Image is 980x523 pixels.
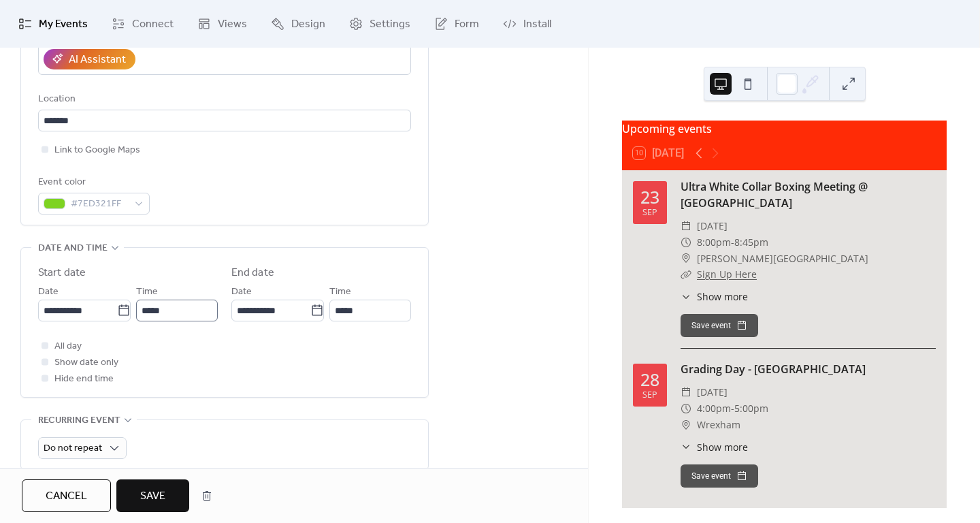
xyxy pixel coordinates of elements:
[339,5,421,42] a: Settings
[38,174,147,191] div: Event color
[640,371,659,388] div: 28
[38,91,408,108] div: Location
[39,16,88,33] span: My Events
[493,5,561,42] a: Install
[38,265,86,281] div: Start date
[523,16,551,33] span: Install
[642,391,657,400] div: Sep
[231,265,274,281] div: End date
[681,179,868,210] a: Ultra White Collar Boxing Meeting @ [GEOGRAPHIC_DATA]
[8,5,98,42] a: My Events
[697,234,731,251] span: 8:00pm
[187,5,257,42] a: Views
[697,289,748,304] span: Show more
[424,5,489,42] a: Form
[697,384,728,400] span: [DATE]
[681,314,758,337] button: Save event
[329,284,351,300] span: Time
[132,16,174,33] span: Connect
[38,240,108,257] span: Date and time
[101,5,184,42] a: Connect
[231,284,252,300] span: Date
[681,289,748,304] button: ​Show more
[681,266,691,283] div: ​
[697,400,731,417] span: 4:00pm
[136,284,158,300] span: Time
[697,251,868,267] span: [PERSON_NAME][GEOGRAPHIC_DATA]
[734,234,768,251] span: 8:45pm
[681,440,691,454] div: ​
[622,121,947,137] div: Upcoming events
[681,417,691,433] div: ​
[116,479,189,512] button: Save
[54,142,140,159] span: Link to Google Maps
[71,196,128,212] span: #7ED321FF
[44,439,102,458] span: Do not repeat
[54,371,114,387] span: Hide end time
[681,384,691,400] div: ​
[455,16,479,33] span: Form
[731,234,734,251] span: -
[640,189,659,206] div: 23
[681,234,691,251] div: ​
[697,440,748,454] span: Show more
[731,400,734,417] span: -
[140,488,165,505] span: Save
[54,355,118,371] span: Show date only
[681,361,936,377] div: Grading Day - [GEOGRAPHIC_DATA]
[46,488,87,505] span: Cancel
[54,338,82,355] span: All day
[69,52,126,68] div: AI Assistant
[681,440,748,454] button: ​Show more
[370,16,410,33] span: Settings
[218,16,247,33] span: Views
[681,218,691,234] div: ​
[681,251,691,267] div: ​
[697,417,740,433] span: Wrexham
[697,268,757,281] a: Sign Up Here
[642,208,657,217] div: Sep
[22,479,111,512] button: Cancel
[734,400,768,417] span: 5:00pm
[38,284,59,300] span: Date
[291,16,325,33] span: Design
[681,400,691,417] div: ​
[681,289,691,304] div: ​
[697,218,728,234] span: [DATE]
[681,464,758,488] button: Save event
[261,5,336,42] a: Design
[44,49,135,69] button: AI Assistant
[38,413,120,429] span: Recurring event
